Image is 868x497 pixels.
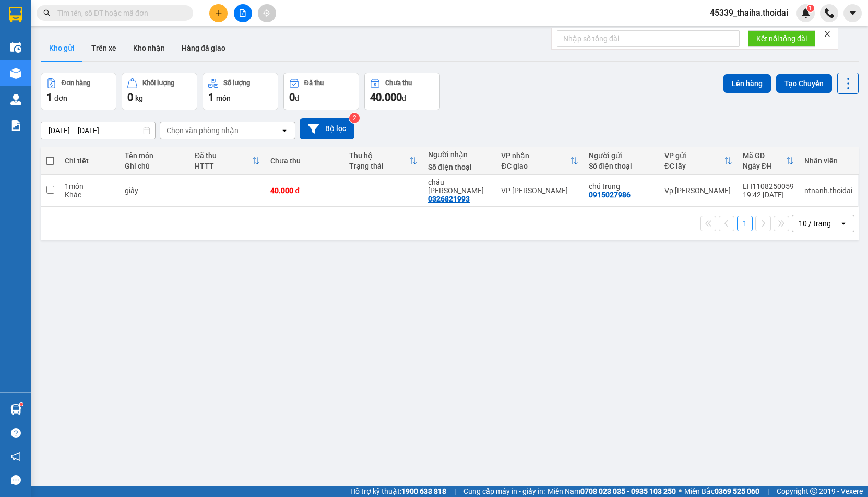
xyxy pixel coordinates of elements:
span: question-circle [11,428,21,438]
div: Đơn hàng [62,79,90,87]
sup: 2 [349,113,360,123]
span: Miền Bắc [684,486,759,497]
th: Toggle SortBy [189,147,265,175]
svg: open [839,219,848,228]
span: 40.000 [370,91,402,103]
span: 1 [808,5,812,12]
div: Mã GD [743,151,786,160]
button: Tạo Chuyến [776,74,832,93]
div: giấy [125,186,184,195]
div: Đã thu [195,151,252,160]
button: Số lượng1món [203,73,278,110]
span: caret-down [848,8,858,18]
button: plus [209,4,228,22]
span: đ [295,94,299,102]
input: Nhập số tổng đài [557,30,740,47]
button: Bộ lọc [300,118,354,139]
button: 1 [737,216,753,231]
button: Trên xe [83,35,125,61]
div: Chưa thu [270,157,339,165]
div: 40.000 đ [270,186,339,195]
span: message [11,475,21,485]
strong: 0369 525 060 [715,487,759,495]
span: Cung cấp máy in - giấy in: [463,486,545,497]
sup: 1 [20,403,23,406]
div: ntnanh.thoidai [804,186,852,195]
strong: 1900 633 818 [401,487,446,495]
div: 1 món [65,182,114,191]
img: warehouse-icon [10,404,21,415]
span: đ [402,94,406,102]
div: Ngày ĐH [743,162,786,170]
div: chú trung [589,182,654,191]
div: Chi tiết [65,157,114,165]
div: Số điện thoại [428,163,491,171]
img: warehouse-icon [10,68,21,79]
div: cháu sen [428,178,491,195]
strong: 0708 023 035 - 0935 103 250 [580,487,676,495]
sup: 1 [807,5,814,12]
span: search [43,9,51,17]
img: warehouse-icon [10,42,21,53]
span: close [824,30,831,38]
button: Lên hàng [723,74,771,93]
img: logo-vxr [9,7,22,22]
span: | [454,486,456,497]
div: VP nhận [501,151,569,160]
button: caret-down [843,4,862,22]
button: Kho gửi [41,35,83,61]
div: ĐC giao [501,162,569,170]
div: Tên món [125,151,184,160]
span: 45339_thaiha.thoidai [701,6,796,19]
button: Đơn hàng1đơn [41,73,116,110]
div: Khối lượng [142,79,174,87]
input: Select a date range. [41,122,155,139]
span: file-add [239,9,246,17]
span: | [767,486,769,497]
span: copyright [810,488,817,495]
img: icon-new-feature [801,8,811,18]
div: Chưa thu [385,79,412,87]
span: kg [135,94,143,102]
div: 10 / trang [799,218,831,229]
button: Hàng đã giao [173,35,234,61]
div: Người gửi [589,151,654,160]
button: aim [258,4,276,22]
div: VP [PERSON_NAME] [501,186,578,195]
img: solution-icon [10,120,21,131]
span: Hỗ trợ kỹ thuật: [350,486,446,497]
th: Toggle SortBy [659,147,738,175]
div: Trạng thái [349,162,409,170]
div: Người nhận [428,150,491,159]
div: Thu hộ [349,151,409,160]
th: Toggle SortBy [738,147,799,175]
span: Kết nối tổng đài [756,33,807,44]
button: Kho nhận [125,35,173,61]
button: Đã thu0đ [283,73,359,110]
span: 0 [289,91,295,103]
div: Đã thu [304,79,324,87]
div: Ghi chú [125,162,184,170]
span: 1 [46,91,52,103]
div: VP gửi [664,151,724,160]
span: 0 [127,91,133,103]
button: Khối lượng0kg [122,73,197,110]
div: Số điện thoại [589,162,654,170]
div: Chọn văn phòng nhận [167,125,239,136]
button: file-add [234,4,252,22]
div: Số lượng [223,79,250,87]
div: ĐC lấy [664,162,724,170]
th: Toggle SortBy [344,147,423,175]
span: món [216,94,231,102]
button: Kết nối tổng đài [748,30,815,47]
span: plus [215,9,222,17]
div: 0326821993 [428,195,470,203]
div: HTTT [195,162,252,170]
div: Vp [PERSON_NAME] [664,186,732,195]
div: 19:42 [DATE] [743,191,794,199]
span: notification [11,452,21,462]
div: 0915027986 [589,191,631,199]
span: đơn [54,94,67,102]
span: aim [263,9,270,17]
span: ⚪️ [679,489,682,493]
